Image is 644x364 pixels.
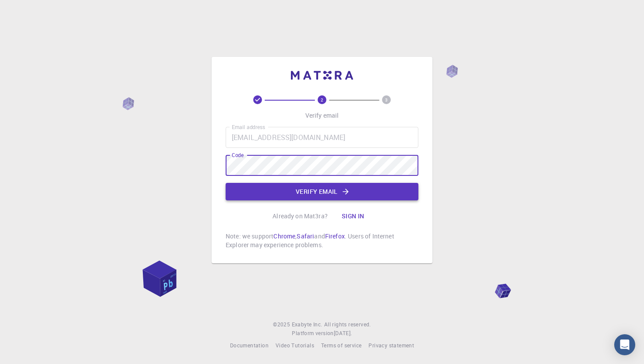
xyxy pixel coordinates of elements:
label: Email address [232,123,265,131]
a: Terms of service [321,341,361,350]
a: Privacy statement [368,341,414,350]
span: All rights reserved. [324,320,371,329]
a: [DATE]. [334,329,352,338]
button: Verify email [226,183,418,200]
span: Exabyte Inc. [292,321,322,328]
text: 3 [385,97,388,103]
p: Note: we support , and . Users of Internet Explorer may experience problems. [226,232,418,249]
p: Verify email [305,111,339,120]
p: Already on Mat3ra? [272,212,328,220]
div: Open Intercom Messenger [614,334,635,355]
button: Sign in [335,207,372,225]
a: Safari [297,232,314,240]
span: Documentation [230,342,269,349]
a: Firefox [325,232,345,240]
text: 2 [321,97,323,103]
a: Documentation [230,341,269,350]
a: Chrome [273,232,295,240]
span: Video Tutorials [276,342,314,349]
span: [DATE] . [334,329,352,336]
span: Platform version [292,329,333,338]
a: Exabyte Inc. [292,320,322,329]
span: Privacy statement [368,342,414,349]
span: Terms of service [321,342,361,349]
a: Video Tutorials [276,341,314,350]
span: © 2025 [273,320,291,329]
label: Code [232,151,244,159]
